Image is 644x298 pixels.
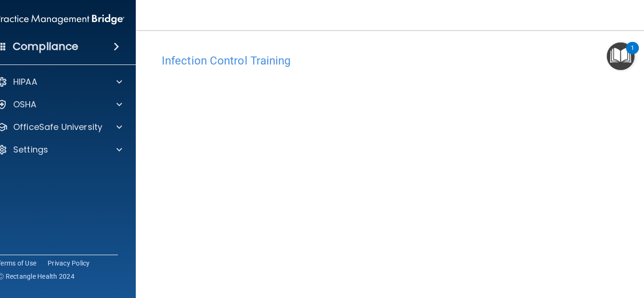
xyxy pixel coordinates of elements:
p: OSHA [13,99,37,110]
a: Privacy Policy [48,258,90,268]
p: HIPAA [13,76,37,88]
iframe: Drift Widget Chat Controller [597,233,633,269]
h4: Compliance [13,40,78,53]
button: Open Resource Center, 1 new notification [607,42,635,70]
h4: Infection Control Training [162,55,633,67]
div: 1 [631,48,634,60]
p: OfficeSafe University [13,121,102,133]
p: Settings [13,144,48,155]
